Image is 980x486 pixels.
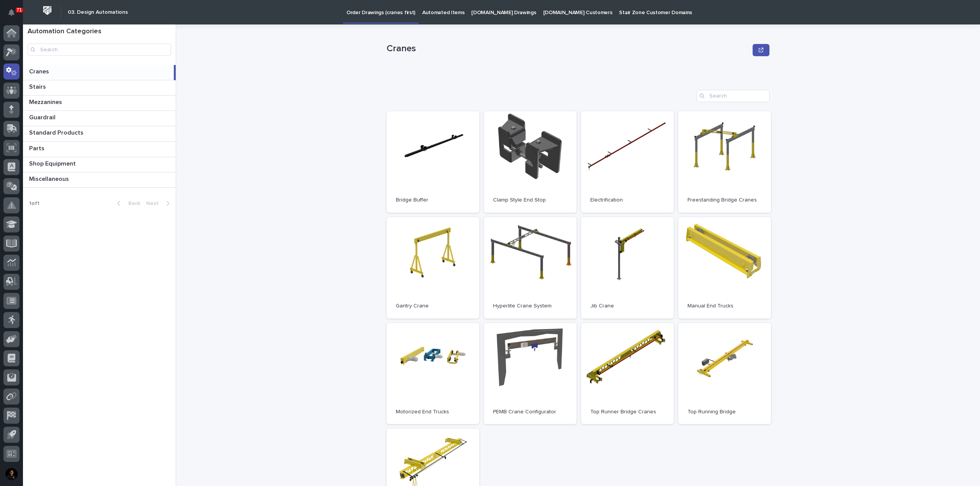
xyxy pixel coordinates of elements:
[29,128,85,137] p: Standard Products
[143,200,176,207] button: Next
[493,197,567,203] p: Clamp Style End Stop
[688,197,762,203] p: Freestanding Bridge Cranes
[688,303,762,309] p: Manual End Trucks
[23,126,176,141] a: Standard ProductsStandard Products
[23,142,176,157] a: PartsParts
[493,303,567,309] p: Hyperlite Crane System
[484,323,577,424] a: PEMB Crane Configurator
[387,43,750,54] p: Cranes
[23,194,46,213] p: 1 of 1
[23,65,176,80] a: CranesCranes
[23,80,176,96] a: StairsStairs
[387,111,479,213] a: Bridge Buffer
[3,466,20,482] button: users-avatar
[29,159,77,167] p: Shop Equipment
[396,409,470,415] p: Motorized End Trucks
[590,197,665,203] p: Electrification
[581,111,674,213] a: Electrification
[23,111,176,126] a: GuardrailGuardrail
[23,157,176,172] a: Shop EquipmentShop Equipment
[40,3,54,18] img: Workspace Logo
[3,5,20,21] button: Notifications
[17,7,22,13] p: 71
[10,9,20,21] div: Notifications71
[387,217,479,319] a: Gantry Crane
[493,409,567,415] p: PEMB Crane Configurator
[29,97,64,106] p: Mezzanines
[484,217,577,319] a: Hyperlite Crane System
[396,303,470,309] p: Gantry Crane
[68,9,128,16] h2: 03. Design Automations
[124,201,140,206] span: Back
[387,323,479,424] a: Motorized End Trucks
[23,96,176,111] a: MezzaninesMezzanines
[111,200,143,207] button: Back
[484,111,577,213] a: Clamp Style End Stop
[678,323,771,424] a: Top Running Bridge
[688,409,762,415] p: Top Running Bridge
[28,28,171,36] h1: Automation Categories
[678,111,771,213] a: Freestanding Bridge Cranes
[697,90,769,102] input: Search
[28,44,171,56] input: Search
[396,197,470,203] p: Bridge Buffer
[23,172,176,188] a: MiscellaneousMiscellaneous
[29,82,47,91] p: Stairs
[29,143,46,152] p: Parts
[29,112,57,121] p: Guardrail
[29,174,70,183] p: Miscellaneous
[146,201,163,206] span: Next
[678,217,771,319] a: Manual End Trucks
[590,409,665,415] p: Top Runner Bridge Cranes
[581,217,674,319] a: Jib Crane
[590,303,665,309] p: Jib Crane
[29,67,51,75] p: Cranes
[581,323,674,424] a: Top Runner Bridge Cranes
